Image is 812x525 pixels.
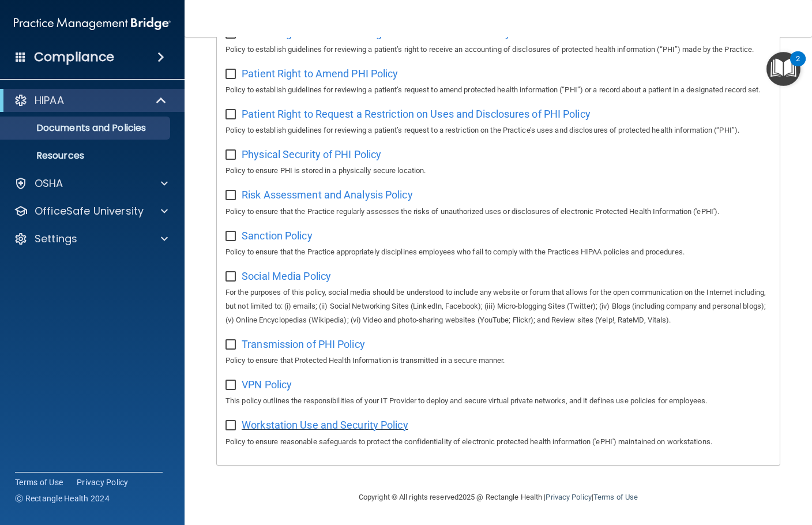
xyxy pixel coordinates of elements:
[14,177,168,190] a: OSHA
[242,419,408,431] span: Workstation Use and Security Policy
[242,230,313,242] span: Sanction Policy
[77,477,129,488] a: Privacy Policy
[34,49,114,65] h4: Compliance
[242,148,381,160] span: Physical Security of PHI Policy
[225,286,771,327] p: For the purposes of this policy, social media should be understood to include any website or foru...
[242,67,398,80] span: Patient Right to Amend PHI Policy
[225,394,771,408] p: This policy outlines the responsibilities of your IT Provider to deploy and secure virtual privat...
[225,83,771,97] p: Policy to establish guidelines for reviewing a patient’s request to amend protected health inform...
[15,477,63,488] a: Terms of Use
[225,205,771,219] p: Policy to ensure that the Practice regularly assesses the risks of unauthorized uses or disclosur...
[14,232,168,246] a: Settings
[14,12,171,35] img: PMB logo
[242,338,365,350] span: Transmission of PHI Policy
[288,479,709,516] div: Copyright © All rights reserved 2025 @ Rectangle Health | |
[242,378,292,391] span: VPN Policy
[546,493,591,501] a: Privacy Policy
[14,204,168,218] a: OfficeSafe University
[7,122,165,134] p: Documents and Policies
[35,177,63,190] p: OSHA
[242,270,331,282] span: Social Media Policy
[7,150,165,162] p: Resources
[35,204,144,218] p: OfficeSafe University
[225,123,771,137] p: Policy to establish guidelines for reviewing a patient’s request to a restriction on the Practice...
[225,354,771,367] p: Policy to ensure that Protected Health Information is transmitted in a secure manner.
[242,108,591,120] span: Patient Right to Request a Restriction on Uses and Disclosures of PHI Policy
[225,435,771,449] p: Policy to ensure reasonable safeguards to protect the confidentiality of electronic protected hea...
[225,43,771,57] p: Policy to establish guidelines for reviewing a patient’s right to receive an accounting of disclo...
[15,493,110,504] span: Ⓒ Rectangle Health 2024
[612,443,798,489] iframe: Drift Widget Chat Controller
[242,27,510,39] span: Patient Right to an Accounting of Disclosures of PHI Policy
[35,232,77,246] p: Settings
[242,189,413,201] span: Risk Assessment and Analysis Policy
[796,59,800,74] div: 2
[225,245,771,259] p: Policy to ensure that the Practice appropriately disciplines employees who fail to comply with th...
[14,93,167,107] a: HIPAA
[593,493,638,501] a: Terms of Use
[766,52,800,86] button: Open Resource Center, 2 new notifications
[225,164,771,178] p: Policy to ensure PHI is stored in a physically secure location.
[35,93,64,107] p: HIPAA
